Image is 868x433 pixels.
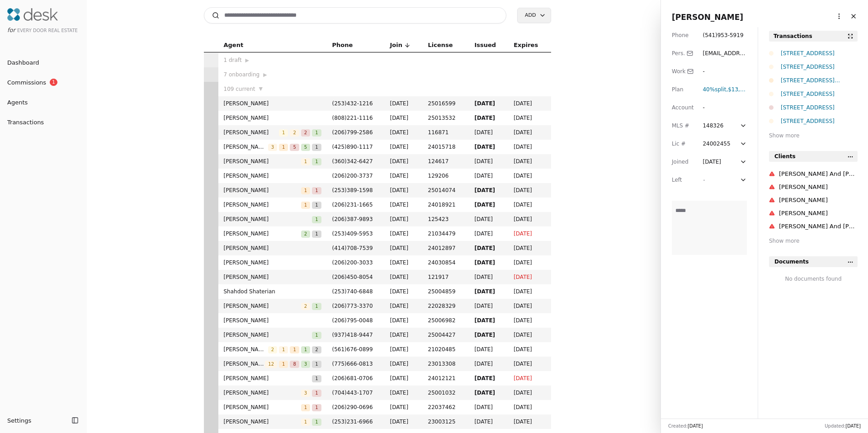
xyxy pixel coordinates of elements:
[301,417,310,426] button: 1
[301,142,310,151] button: 5
[263,71,267,79] span: ▶
[703,32,743,38] span: ( 541 ) 953 - 5919
[428,301,464,311] span: 22028329
[514,374,545,383] span: [DATE]
[428,113,464,122] span: 25013532
[672,13,743,22] span: [PERSON_NAME]
[312,186,321,195] button: 1
[703,86,728,93] span: ,
[428,186,464,195] span: 25014074
[332,404,373,410] span: ( 206 ) 290 - 0696
[7,27,15,33] span: for
[312,144,321,151] span: 1
[514,359,545,368] span: [DATE]
[474,186,503,195] span: [DATE]
[781,117,858,126] div: [STREET_ADDRESS]
[428,417,464,426] span: 23003125
[290,129,299,136] span: 2
[332,129,373,136] span: ( 206 ) 799 - 2586
[224,301,301,311] span: [PERSON_NAME]
[332,231,373,237] span: ( 253 ) 409 - 5953
[312,231,321,238] span: 1
[845,424,861,428] span: [DATE]
[428,99,464,108] span: 25016599
[224,403,301,412] span: [PERSON_NAME]
[428,157,464,166] span: 124617
[474,330,503,339] span: [DATE]
[514,417,545,426] span: [DATE]
[428,330,464,339] span: 25004427
[514,330,545,339] span: [DATE]
[301,388,310,397] button: 3
[390,244,417,253] span: [DATE]
[301,346,310,353] span: 1
[474,345,503,354] span: [DATE]
[268,144,277,151] span: 3
[672,175,693,184] div: Left
[779,221,858,231] div: [PERSON_NAME] And [PERSON_NAME]
[332,332,373,338] span: ( 937 ) 418 - 9447
[224,40,244,50] span: Agent
[301,187,310,194] span: 1
[428,345,464,354] span: 21020485
[390,99,417,108] span: [DATE]
[474,388,503,397] span: [DATE]
[332,303,373,309] span: ( 206 ) 773 - 3370
[332,390,373,396] span: ( 704 ) 443 - 1707
[769,236,858,245] div: Show more
[428,142,464,151] span: 24015718
[224,258,321,267] span: [PERSON_NAME]
[428,359,464,368] span: 23013308
[224,417,301,426] span: [PERSON_NAME]
[825,423,861,429] div: Updated:
[290,346,299,353] span: 1
[672,157,693,166] div: Joined
[224,70,321,79] div: 7 onboarding
[224,388,301,397] span: [PERSON_NAME]
[290,361,299,368] span: 8
[290,345,299,354] button: 1
[332,288,373,295] span: ( 253 ) 740 - 6848
[474,113,503,122] span: [DATE]
[474,200,503,209] span: [DATE]
[312,332,321,339] span: 1
[514,301,545,311] span: [DATE]
[312,419,321,426] span: 1
[290,359,299,368] button: 8
[4,413,69,428] button: Settings
[703,177,704,183] span: -
[301,345,310,354] button: 1
[474,374,503,383] span: [DATE]
[514,287,545,296] span: [DATE]
[312,345,321,354] button: 2
[312,330,321,339] button: 1
[428,215,464,224] span: 125423
[265,359,277,368] button: 12
[301,128,310,137] button: 2
[779,182,858,192] div: [PERSON_NAME]
[301,419,310,426] span: 1
[428,229,464,238] span: 21034479
[474,40,496,50] span: Issued
[779,195,858,205] div: [PERSON_NAME]
[279,359,288,368] button: 1
[312,346,321,353] span: 2
[332,274,373,280] span: ( 206 ) 450 - 8054
[332,419,373,425] span: ( 253 ) 231 - 6966
[312,404,321,411] span: 1
[779,208,858,218] div: [PERSON_NAME]
[224,215,312,224] span: [PERSON_NAME]
[514,171,545,180] span: [DATE]
[428,258,464,267] span: 24030854
[312,142,321,151] button: 1
[332,187,373,193] span: ( 253 ) 389 - 1598
[390,417,417,426] span: [DATE]
[514,200,545,209] span: [DATE]
[332,100,373,107] span: ( 253 ) 432 - 1216
[312,417,321,426] button: 1
[703,157,721,166] div: [DATE]
[474,258,503,267] span: [DATE]
[224,128,279,137] span: [PERSON_NAME]
[514,388,545,397] span: [DATE]
[301,404,310,411] span: 1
